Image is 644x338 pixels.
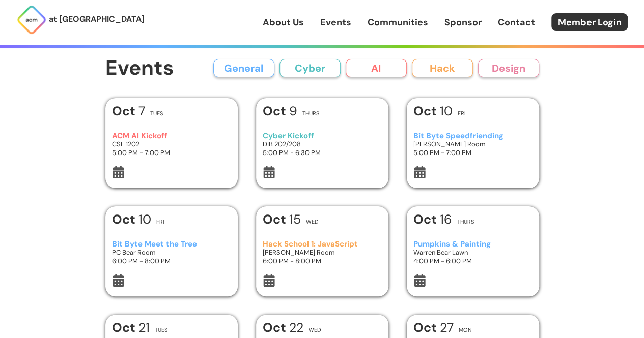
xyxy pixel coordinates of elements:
h1: 10 [112,213,151,226]
button: Hack [412,59,473,77]
h3: Bit Byte Meet the Tree [112,240,231,249]
h2: Wed [309,327,321,333]
h3: 5:00 PM - 6:30 PM [263,148,381,157]
h3: [PERSON_NAME] Room [263,248,381,257]
h3: Hack School 1: JavaScript [263,240,381,249]
h3: 4:00 PM - 6:00 PM [413,257,532,265]
b: Oct [112,211,138,228]
h3: PC Bear Room [112,248,231,257]
h3: 6:00 PM - 8:00 PM [263,257,381,265]
b: Oct [112,319,138,336]
b: Oct [263,319,289,336]
h3: 5:00 PM - 7:00 PM [112,148,231,157]
b: Oct [112,103,138,119]
a: Member Login [551,13,628,31]
b: Oct [413,319,440,336]
h3: DIB 202/208 [263,140,381,148]
a: Events [320,16,351,29]
button: General [213,59,274,77]
h1: 16 [413,213,452,226]
a: Communities [368,16,428,29]
b: Oct [413,103,440,119]
button: Design [478,59,539,77]
h3: Pumpkins & Painting [413,240,532,249]
h2: Tues [150,111,163,116]
h2: Fri [458,111,466,116]
h3: CSE 1202 [112,140,231,148]
h3: ACM AI Kickoff [112,132,231,140]
h1: 15 [263,213,301,226]
a: at [GEOGRAPHIC_DATA] [16,5,145,35]
h2: Thurs [302,111,319,116]
h1: 22 [263,321,303,334]
img: ACM Logo [16,5,47,35]
h3: Bit Byte Speedfriending [413,132,532,140]
a: Sponsor [444,16,482,29]
h1: 10 [413,105,453,117]
b: Oct [413,211,440,228]
a: About Us [263,16,304,29]
h1: 21 [112,321,150,334]
h2: Tues [155,327,167,333]
h2: Mon [459,327,472,333]
h1: 7 [112,105,145,117]
button: AI [346,59,407,77]
h3: 5:00 PM - 7:00 PM [413,148,532,157]
h1: 9 [263,105,297,117]
p: at [GEOGRAPHIC_DATA] [49,13,145,26]
b: Oct [263,103,289,119]
h2: Wed [306,219,319,225]
h2: Thurs [457,219,474,225]
h1: 27 [413,321,454,334]
b: Oct [263,211,289,228]
h3: Cyber Kickoff [263,132,381,140]
h3: [PERSON_NAME] Room [413,140,532,148]
h1: Events [105,57,174,80]
h3: Warren Bear Lawn [413,248,532,257]
h3: 6:00 PM - 8:00 PM [112,257,231,265]
h2: Fri [156,219,164,225]
a: Contact [498,16,535,29]
button: Cyber [279,59,341,77]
